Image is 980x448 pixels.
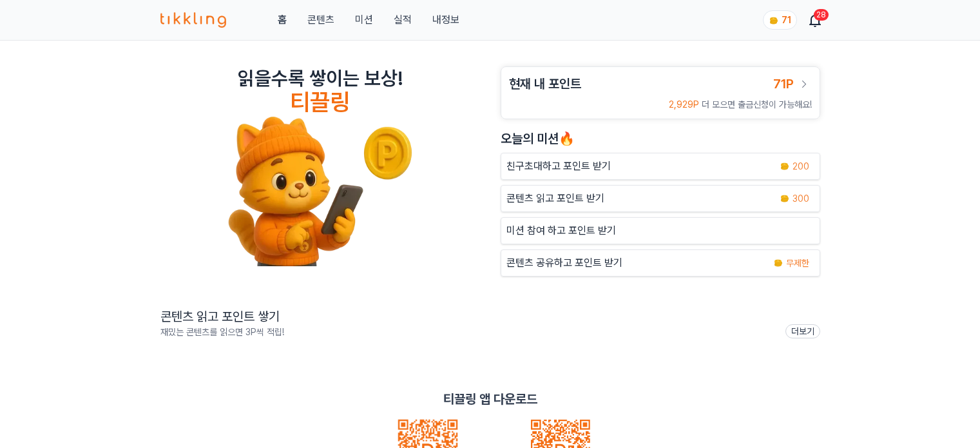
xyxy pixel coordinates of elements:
[763,10,794,30] a: coin 71
[432,12,459,28] a: 내정보
[501,217,820,244] button: 미션 참여 하고 포인트 받기
[238,66,403,90] h2: 읽을수록 쌓이는 보상!
[773,75,812,93] a: 71P
[501,185,820,212] a: 콘텐츠 읽고 포인트 받기 coin 300
[782,15,791,25] span: 71
[506,255,622,271] p: 콘텐츠 공유하고 포인트 받기
[810,12,820,28] a: 28
[506,223,616,239] p: 미션 참여 하고 포인트 받기
[780,161,790,171] img: coin
[278,12,287,28] a: 홈
[509,75,581,93] h3: 현재 내 포인트
[769,15,779,26] img: coin
[785,324,820,338] a: 더보기
[702,99,812,110] span: 더 모으면 출금신청이 가능해요!
[773,76,794,92] span: 71P
[160,326,284,338] p: 재밌는 콘텐츠를 읽으면 3P씩 적립!
[773,258,783,268] img: coin
[793,192,809,205] span: 300
[355,12,373,28] button: 미션
[786,257,809,269] span: 무제한
[501,130,820,148] h2: 오늘의 미션🔥
[227,115,413,266] img: tikkling_character
[290,90,350,115] h4: 티끌링
[160,307,284,326] h2: 콘텐츠 읽고 포인트 쌓기
[501,249,820,277] a: 콘텐츠 공유하고 포인트 받기 coin 무제한
[814,9,829,21] div: 28
[780,193,790,204] img: coin
[501,153,820,180] button: 친구초대하고 포인트 받기 coin 200
[160,12,227,28] img: 티끌링
[506,159,611,174] p: 친구초대하고 포인트 받기
[669,99,699,110] span: 2,929P
[793,160,809,173] span: 200
[506,191,604,206] p: 콘텐츠 읽고 포인트 받기
[307,12,334,28] a: 콘텐츠
[443,390,537,408] p: 티끌링 앱 다운로드
[394,12,412,28] a: 실적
